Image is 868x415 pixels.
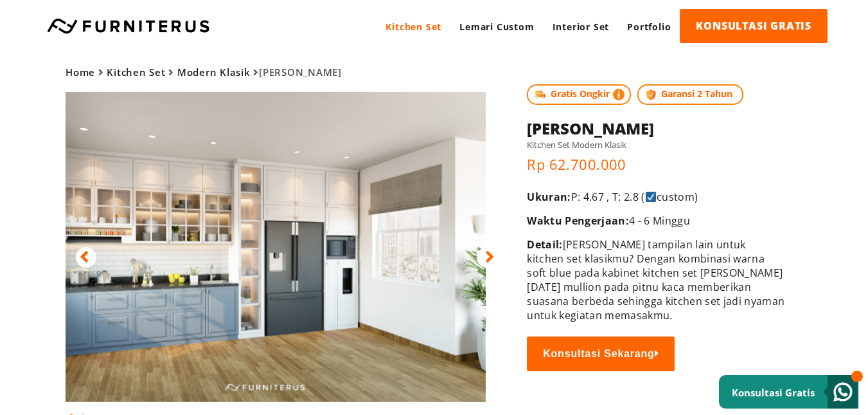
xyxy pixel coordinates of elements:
[719,375,858,409] a: Konsultasi Gratis
[527,190,784,204] p: P: 4.67 , T: 2.8 ( custom)
[527,190,571,204] span: Ukuran:
[618,9,680,44] a: Portfolio
[680,9,828,43] a: KONSULTASI GRATIS
[613,88,624,102] img: info-colored.png
[527,154,784,174] p: Rp 62.700.000
[533,88,547,102] img: shipping.jpg
[637,84,743,105] span: Garansi 2 Tahun
[527,237,562,252] span: Detail:
[527,214,784,228] p: 4 - 6 Minggu
[527,139,784,151] h5: Kitchen Set Modern Klasik
[44,92,486,402] img: Collins Kitchen Set Modern Klasik by Furniterus
[527,237,784,322] p: [PERSON_NAME] tampilan lain untuk kitchen set klasikmu? Dengan kombinasi warna soft blue pada kab...
[376,9,450,44] a: Kitchen Set
[644,88,658,102] img: protect.png
[107,66,165,78] a: Kitchen Set
[527,214,629,228] span: Waktu Pengerjaan:
[177,66,251,78] a: Modern Klasik
[66,66,342,78] span: [PERSON_NAME]
[66,66,95,78] a: Home
[544,9,619,44] a: Interior Set
[527,118,784,139] h1: [PERSON_NAME]
[646,192,656,202] img: ☑
[527,337,675,371] button: Konsultasi Sekarang
[527,84,631,105] span: Gratis Ongkir
[450,9,543,44] a: Lemari Custom
[732,386,815,399] small: Konsultasi Gratis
